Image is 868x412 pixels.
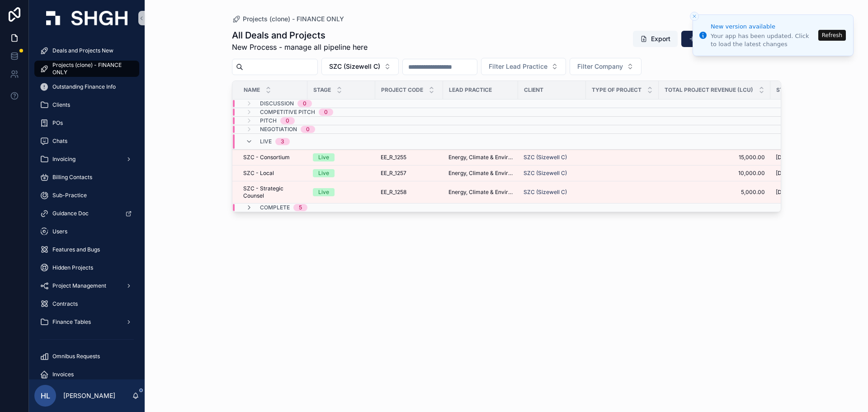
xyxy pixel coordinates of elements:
[776,86,810,94] span: Start Date
[52,300,78,308] span: Contracts
[52,371,74,378] span: Invoices
[524,154,567,161] a: SZC (Sizewell C)
[381,86,423,94] span: Project Code
[46,11,127,25] img: App logo
[260,126,297,133] span: Negotiation
[448,170,513,177] a: Energy, Climate & Environment
[34,205,139,222] a: Guidance Doc
[52,62,130,76] span: Projects (clone) - FINANCE ONLY
[324,109,328,116] div: 0
[243,185,302,199] span: SZC - Strategic Counsel
[381,154,406,161] span: EE_R_1255
[34,260,139,276] a: Hidden Projects
[52,101,70,109] span: Clients
[776,170,833,177] a: [DATE]
[299,204,302,211] div: 5
[34,97,139,113] a: Clients
[52,246,100,253] span: Features and Bugs
[321,58,399,75] button: Select Button
[776,170,793,177] span: [DATE]
[52,318,91,326] span: Finance Tables
[664,154,765,161] a: 15,000.00
[243,170,274,177] span: SZC - Local
[260,138,272,145] span: Live
[524,154,580,161] a: SZC (Sizewell C)
[232,42,368,52] span: New Process - manage all pipeline here
[260,204,290,211] span: Complete
[329,62,380,71] span: SZC (Sizewell C)
[34,187,139,204] a: Sub-Practice
[52,282,106,289] span: Project Management
[524,170,567,177] a: SZC (Sizewell C)
[381,170,406,177] span: EE_R_1257
[34,278,139,294] a: Project Management
[481,58,566,75] button: Select Button
[52,156,75,163] span: Invoicing
[34,169,139,185] a: Billing Contacts
[52,192,87,199] span: Sub-Practice
[664,189,765,196] a: 5,000.00
[41,390,50,401] span: HL
[711,22,816,31] div: New version available
[524,189,580,196] a: SZC (Sizewell C)
[448,154,513,161] a: Energy, Climate & Environment
[633,31,678,47] button: Export
[524,189,567,196] a: SZC (Sizewell C)
[34,115,139,131] a: POs
[243,14,344,24] span: Projects (clone) - FINANCE ONLY
[34,79,139,95] a: Outstanding Finance Info
[29,36,145,379] div: scrollable content
[776,154,833,161] a: [DATE]
[448,189,513,196] a: Energy, Climate & Environment
[313,153,370,161] a: Live
[286,117,289,124] div: 0
[243,154,290,161] span: SZC - Consortium
[232,14,344,24] a: Projects (clone) - FINANCE ONLY
[34,242,139,258] a: Features and Bugs
[313,169,370,177] a: Live
[52,83,116,90] span: Outstanding Finance Info
[664,170,765,177] a: 10,000.00
[52,174,92,181] span: Billing Contacts
[260,109,315,116] span: Competitive Pitch
[489,62,547,71] span: Filter Lead Practice
[665,86,753,94] span: Total Project Revenue (LCU)
[243,154,302,161] a: SZC - Consortium
[52,264,93,271] span: Hidden Projects
[313,188,370,196] a: Live
[577,62,623,71] span: Filter Company
[281,138,284,145] div: 3
[381,154,438,161] a: EE_R_1255
[34,133,139,149] a: Chats
[34,61,139,77] a: Projects (clone) - FINANCE ONLY
[381,189,438,196] a: EE_R_1258
[63,391,115,400] p: [PERSON_NAME]
[313,86,331,94] span: Stage
[592,86,642,94] span: Type of Project
[260,100,294,107] span: Discussion
[34,151,139,167] a: Invoicing
[260,117,277,124] span: Pitch
[244,86,260,94] span: Name
[524,170,580,177] a: SZC (Sizewell C)
[34,348,139,365] a: Omnibus Requests
[524,86,543,94] span: Client
[34,314,139,330] a: Finance Tables
[34,296,139,312] a: Contracts
[318,188,329,196] div: Live
[52,228,67,235] span: Users
[681,31,781,47] button: Add New Deal or Project
[306,126,310,133] div: 0
[690,12,699,21] button: Close toast
[318,153,329,161] div: Live
[570,58,642,75] button: Select Button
